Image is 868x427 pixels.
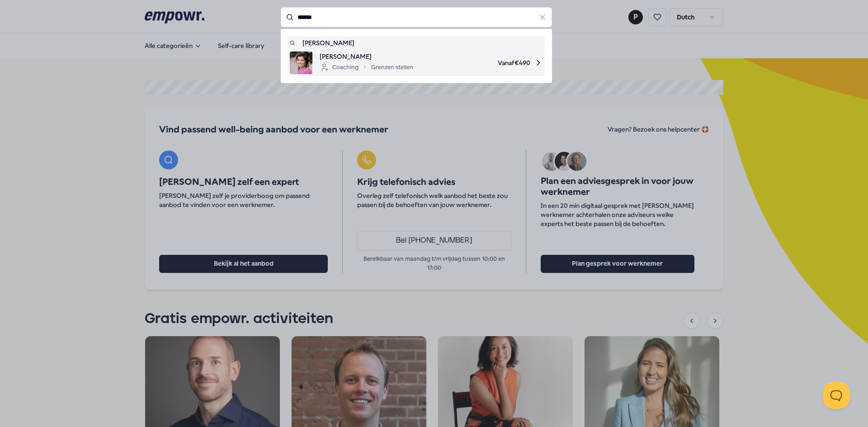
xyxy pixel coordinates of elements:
[420,52,543,74] span: Vanaf € 490
[290,38,543,48] a: [PERSON_NAME]
[290,52,543,74] a: product image[PERSON_NAME]CoachingGrenzen stellenVanaf€490
[290,52,312,74] img: product image
[281,7,552,27] input: Search for products, categories or subcategories
[320,62,413,73] div: Coaching Grenzen stellen
[823,382,850,409] iframe: Help Scout Beacon - Open
[320,52,413,61] span: [PERSON_NAME]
